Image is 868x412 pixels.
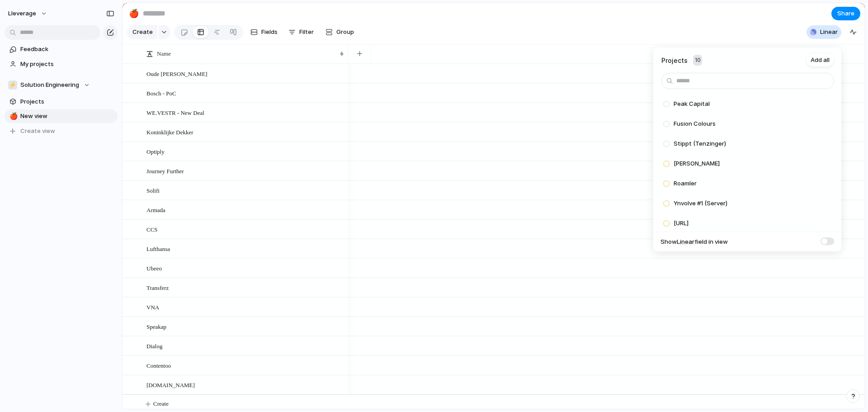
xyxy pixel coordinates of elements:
span: [PERSON_NAME] [674,159,720,168]
div: 10 [693,55,702,66]
h1: Projects [661,56,689,65]
span: Fusion Colours [674,119,716,128]
span: Add all [811,56,830,65]
span: Show Linear field in view [660,237,728,246]
span: Roamler [674,179,697,188]
span: Peak Capital [674,99,710,109]
span: Ynvolve #1 (Server) [674,199,727,208]
button: Add all [806,53,834,67]
span: Stippt (Tenzinger) [674,139,726,148]
span: [URL] [674,219,689,228]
